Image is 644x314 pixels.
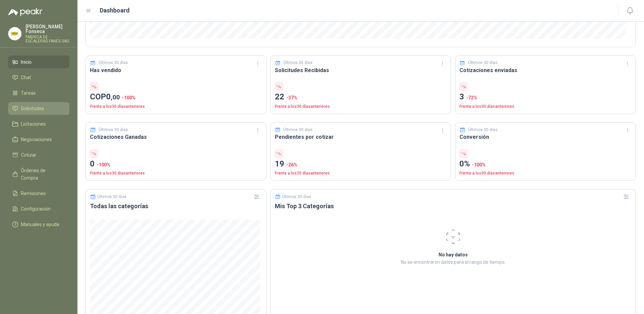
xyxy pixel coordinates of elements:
[90,158,262,170] p: 0
[97,194,127,199] p: Últimos 30 días
[100,6,130,15] h1: Dashboard
[468,127,497,133] p: Últimos 30 días
[21,136,52,143] span: Negociaciones
[21,167,63,182] span: Órdenes de Compra
[8,56,69,68] a: Inicio
[8,87,69,99] a: Tareas
[8,133,69,146] a: Negociaciones
[122,95,136,100] span: -100 %
[459,158,632,170] p: 0%
[466,95,477,100] span: -72 %
[90,170,262,177] p: Frente a los 30 días anteriores
[8,187,69,200] a: Remisiones
[8,102,69,115] a: Solicitudes
[90,103,262,110] p: Frente a los 30 días anteriores
[21,205,51,213] span: Configuración
[275,202,632,210] h3: Mis Top 3 Categorías
[283,60,313,66] p: Últimos 30 días
[99,127,128,133] p: Últimos 30 días
[275,158,447,170] p: 19
[21,58,32,66] span: Inicio
[8,218,69,231] a: Manuales y ayuda
[26,24,69,34] p: [PERSON_NAME] Fonseca
[8,71,69,84] a: Chat
[90,66,262,74] h3: Has vendido
[90,133,262,141] h3: Cotizaciones Ganadas
[283,127,313,133] p: Últimos 30 días
[8,118,69,130] a: Licitaciones
[90,202,262,210] h3: Todas las categorías
[8,27,21,40] img: Company Logo
[275,103,447,110] p: Frente a los 30 días anteriores
[335,258,571,266] p: No se encontraron datos para el rango de tiempo.
[286,95,297,100] span: -37 %
[8,149,69,161] a: Cotizar
[275,91,447,103] p: 22
[282,194,311,199] p: Últimos 30 días
[8,8,42,16] img: Logo peakr
[21,221,59,228] span: Manuales y ayuda
[21,89,36,97] span: Tareas
[21,105,44,112] span: Solicitudes
[472,162,486,167] span: -100 %
[468,60,497,66] p: Últimos 30 días
[459,170,632,177] p: Frente a los 30 días anteriores
[275,170,447,177] p: Frente a los 30 días anteriores
[335,251,571,258] h2: No hay datos
[275,133,447,141] h3: Pendientes por cotizar
[26,35,69,43] p: FABRICA DE ESCALERAS FANES SAS
[459,91,632,103] p: 3
[90,91,262,103] p: COP
[8,164,69,184] a: Órdenes de Compra
[97,162,110,167] span: -100 %
[8,202,69,215] a: Configuración
[21,120,46,128] span: Licitaciones
[459,66,632,74] h3: Cotizaciones enviadas
[99,60,128,66] p: Últimos 30 días
[106,92,120,101] span: 0
[111,93,120,101] span: ,00
[286,162,297,167] span: -26 %
[21,151,36,159] span: Cotizar
[21,74,31,81] span: Chat
[459,133,632,141] h3: Conversión
[21,190,46,197] span: Remisiones
[459,103,632,110] p: Frente a los 30 días anteriores
[275,66,447,74] h3: Solicitudes Recibidas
